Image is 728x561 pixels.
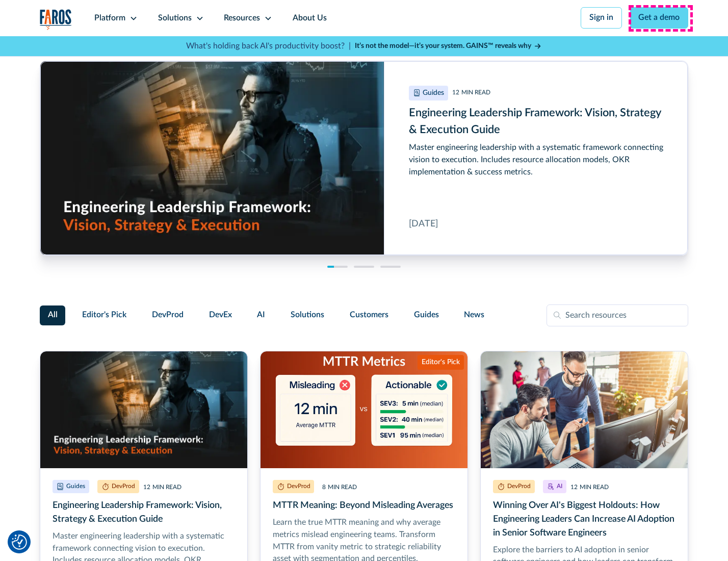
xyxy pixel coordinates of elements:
span: Guides [414,309,439,321]
strong: It’s not the model—it’s your system. GAINS™ reveals why [355,42,531,49]
img: Illustration of misleading vs. actionable MTTR metrics [261,351,467,468]
span: Editor's Pick [82,309,126,321]
span: DevEx [209,309,232,321]
span: News [464,309,484,321]
a: It’s not the model—it’s your system. GAINS™ reveals why [355,41,542,52]
div: cms-link [40,61,688,255]
div: Resources [224,12,260,24]
span: Solutions [291,309,324,321]
span: AI [257,309,265,321]
a: Sign in [581,7,622,29]
span: DevProd [152,309,184,321]
img: Realistic image of an engineering leader at work [40,351,247,468]
span: All [48,309,58,321]
div: Platform [94,12,125,24]
a: home [40,9,72,30]
img: Revisit consent button [12,534,27,550]
div: Solutions [158,12,192,24]
input: Search resources [547,304,688,327]
p: What's holding back AI's productivity boost? | [186,40,351,53]
img: two male senior software developers looking at computer screens in a busy office [481,351,688,468]
button: Cookie Settings [12,534,27,550]
img: Realistic image of an engineering leader at work [40,61,384,254]
a: Get a demo [630,7,689,29]
img: Logo of the analytics and reporting company Faros. [40,9,72,30]
form: Filter Form [40,304,689,327]
span: Customers [350,309,388,321]
a: Engineering Leadership Framework: Vision, Strategy & Execution Guide [40,61,688,255]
